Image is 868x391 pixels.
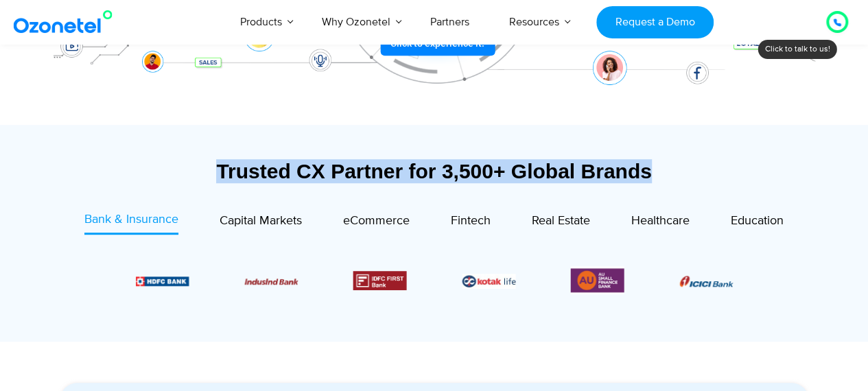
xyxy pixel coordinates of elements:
a: Capital Markets [220,211,302,235]
span: Healthcare [631,213,690,228]
span: Education [731,213,784,228]
div: 2 / 6 [136,272,189,289]
span: Capital Markets [220,213,302,228]
img: Picture10.png [244,278,298,284]
a: Education [731,211,784,235]
div: 3 / 6 [244,272,298,289]
a: Bank & Insurance [84,211,178,235]
span: eCommerce [343,213,410,228]
div: 1 / 6 [679,272,733,289]
a: eCommerce [343,211,410,235]
img: Picture13.png [571,266,624,294]
div: 6 / 6 [571,266,624,294]
img: Picture26.jpg [462,274,515,289]
a: Request a Demo [596,6,714,38]
div: Image Carousel [136,266,733,294]
a: Real Estate [532,211,590,235]
span: Real Estate [532,213,590,228]
div: 5 / 6 [462,272,515,289]
img: Picture12.png [353,271,407,290]
img: Picture9.png [136,276,189,285]
a: Healthcare [631,211,690,235]
div: 4 / 6 [353,271,407,290]
span: Fintech [451,213,491,228]
div: Trusted CX Partner for 3,500+ Global Brands [60,159,808,183]
a: Fintech [451,211,491,235]
span: Bank & Insurance [84,212,178,227]
img: Picture8.png [679,276,733,287]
